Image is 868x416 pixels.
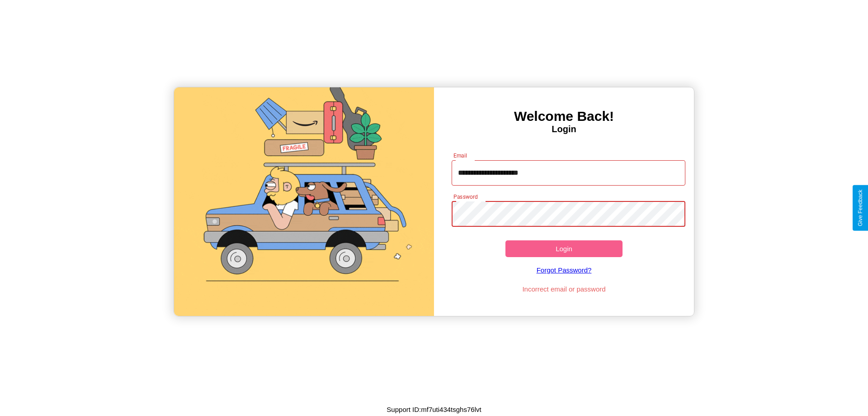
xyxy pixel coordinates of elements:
label: Email [453,152,467,159]
h3: Welcome Back! [434,109,694,124]
img: gif [174,87,434,316]
a: Forgot Password? [447,257,681,283]
button: Login [505,240,623,257]
label: Password [453,193,477,201]
div: Give Feedback [857,190,863,226]
p: Incorrect email or password [447,283,681,295]
p: Support ID: mf7uti434tsghs76lvt [387,403,481,416]
h4: Login [434,124,694,134]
